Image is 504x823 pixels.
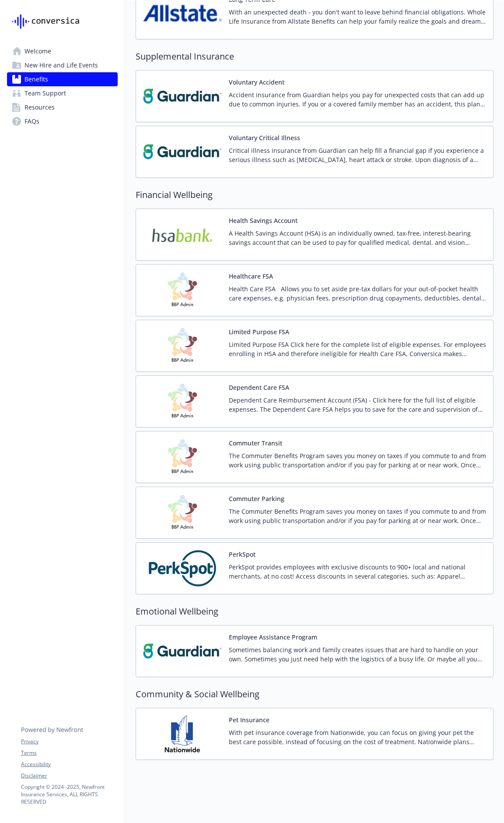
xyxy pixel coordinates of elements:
[24,114,39,128] span: FAQs
[7,100,118,114] a: Resources
[143,550,222,587] img: PerkSpot carrier logo
[229,216,297,225] button: Health Savings Account
[21,783,117,805] p: Copyright © 2024 - 2025 , Newfront Insurance Services, ALL RIGHTS RESERVED
[143,438,222,476] img: BBP Administration carrier logo
[229,494,284,503] button: Commuter Parking
[143,133,222,170] img: Guardian carrier logo
[229,645,486,664] p: Sometimes balancing work and family creates issues that are hard to handle on your own. Sometimes...
[229,383,289,392] button: Dependent Care FSA
[229,438,282,448] button: Commuter Transit
[143,632,222,670] img: Guardian carrier logo
[136,188,493,201] h2: Financial Wellbeing
[143,78,222,115] img: Guardian carrier logo
[7,44,118,58] a: Welcome
[229,632,317,642] button: Employee Assistance Program
[229,327,289,336] button: Limited Purpose FSA
[229,284,486,303] p: Health Care FSA Allows you to set aside pre-tax dollars for your out-of-pocket health care expens...
[7,114,118,128] a: FAQs
[229,146,486,164] p: Critical illness insurance from Guardian can help fill a financial gap if you experience a seriou...
[7,58,118,72] a: New Hire and Life Events
[21,772,117,780] a: Disclaimer
[229,715,269,724] button: Pet Insurance
[229,340,486,358] p: Limited Purpose FSA Click here for the complete list of eligible expenses. For employees enrollin...
[136,605,493,618] h2: Emotional Wellbeing
[21,749,117,757] a: Terms
[21,738,117,745] a: Privacy
[229,90,486,109] p: Accident insurance from Guardian helps you pay for unexpected costs that can add up due to common...
[143,494,222,531] img: BBP Administration carrier logo
[136,50,493,63] h2: Supplemental Insurance
[24,86,66,100] span: Team Support
[143,216,222,253] img: HSA Bank carrier logo
[143,383,222,420] img: BBP Administration carrier logo
[24,58,98,72] span: New Hire and Life Events
[7,72,118,86] a: Benefits
[229,7,486,26] p: With an unexpected death - you don't want to leave behind financial obligations. Whole Life Insur...
[229,507,486,525] p: The Commuter Benefits Program saves you money on taxes if you commute to and from work using publ...
[24,100,55,114] span: Resources
[229,562,486,581] p: PerkSpot provides employees with exclusive discounts to 900+ local and national merchants, at no ...
[136,688,493,701] h2: Community & Social Wellbeing
[24,72,48,86] span: Benefits
[229,728,486,746] p: With pet insurance coverage from Nationwide, you can focus on giving your pet the best care possi...
[229,272,273,281] button: Healthcare FSA
[143,272,222,309] img: BBP Administration carrier logo
[24,44,51,58] span: Welcome
[229,550,255,559] button: PerkSpot
[229,396,486,414] p: Dependent Care Reimbursement Account (FSA) - Click here for the full list of eligible expenses. T...
[143,327,222,364] img: BBP Administration carrier logo
[229,133,300,142] button: Voluntary Critical Illness
[229,229,486,247] p: A Health Savings Account (HSA) is an individually owned, tax-free, interest-bearing savings accou...
[229,451,486,470] p: The Commuter Benefits Program saves you money on taxes if you commute to and from work using publ...
[7,86,118,100] a: Team Support
[21,760,117,768] a: Accessibility
[143,715,222,752] img: Nationwide Pet Insurance carrier logo
[229,78,284,87] button: Voluntary Accident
